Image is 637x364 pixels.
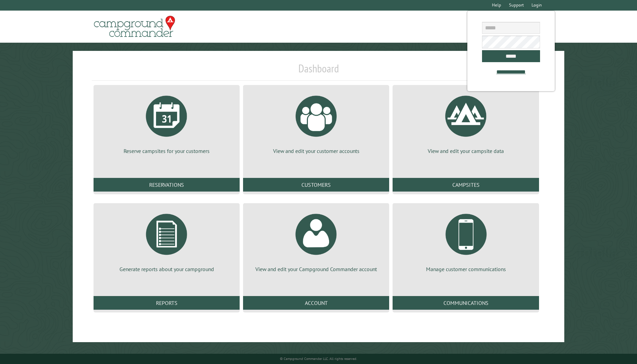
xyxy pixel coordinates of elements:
h1: Dashboard [92,62,545,81]
a: Reservations [94,178,240,192]
a: Account [243,296,389,310]
p: Reserve campsites for your customers [102,147,231,155]
a: View and edit your customer accounts [251,90,381,155]
a: Campsites [393,178,539,192]
a: Manage customer communications [401,209,530,273]
a: View and edit your Campground Commander account [251,209,381,273]
a: Reserve campsites for your customers [102,90,231,155]
p: View and edit your customer accounts [251,147,381,155]
p: Generate reports about your campground [102,265,231,273]
a: Customers [243,178,389,192]
p: Manage customer communications [401,265,530,273]
p: View and edit your Campground Commander account [251,265,381,273]
img: Campground Commander [92,13,177,40]
small: © Campground Commander LLC. All rights reserved. [280,356,357,361]
a: Generate reports about your campground [102,209,231,273]
p: View and edit your campsite data [401,147,530,155]
a: View and edit your campsite data [401,90,530,155]
a: Reports [94,296,240,310]
a: Communications [393,296,539,310]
